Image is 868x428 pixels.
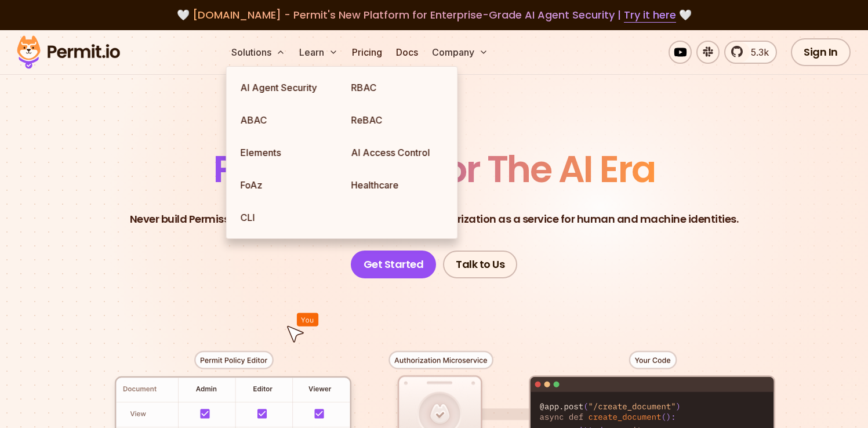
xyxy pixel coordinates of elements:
a: Healthcare [342,169,453,201]
a: AI Agent Security [231,71,342,104]
button: Solutions [227,41,290,64]
a: Talk to Us [443,251,517,278]
a: Elements [231,136,342,169]
a: RBAC [342,71,453,104]
div: 🤍 🤍 [28,7,840,23]
a: Try it here [624,8,676,23]
a: Get Started [351,251,437,278]
a: AI Access Control [342,136,453,169]
a: ReBAC [342,104,453,136]
img: Permit logo [12,32,125,72]
a: 5.3k [724,41,777,64]
a: ABAC [231,104,342,136]
button: Learn [295,41,343,64]
p: Never build Permissions again. Zero-latency fine-grained authorization as a service for human and... [130,211,739,227]
a: CLI [231,201,342,234]
a: Sign In [791,38,851,66]
span: Permissions for The AI Era [213,143,655,195]
a: Docs [391,41,423,64]
a: Pricing [347,41,387,64]
button: Company [427,41,493,64]
a: FoAz [231,169,342,201]
span: 5.3k [744,45,769,59]
span: [DOMAIN_NAME] - Permit's New Platform for Enterprise-Grade AI Agent Security | [193,8,676,22]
